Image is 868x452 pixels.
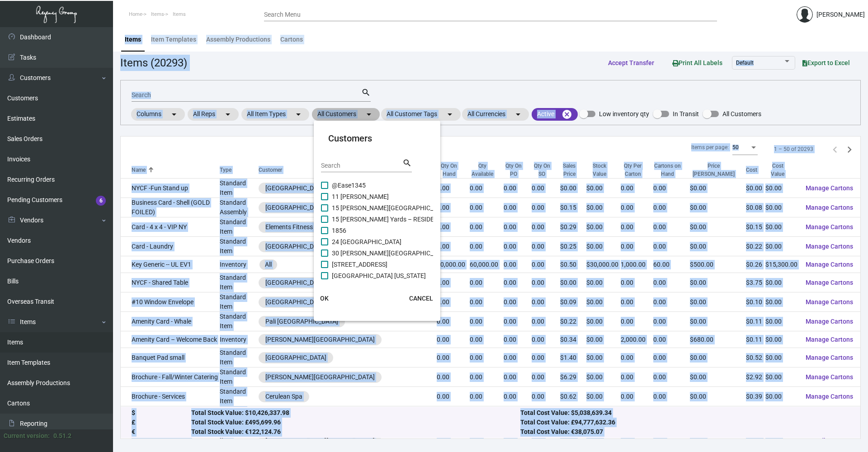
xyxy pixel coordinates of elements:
[332,202,493,213] span: 15 [PERSON_NAME][GEOGRAPHIC_DATA] – RESIDENCES
[402,158,412,169] mat-icon: search
[332,214,476,225] span: 15 [PERSON_NAME] Yards – RESIDENCES - Inactive
[332,180,366,191] span: @Ease1345
[310,290,339,306] button: OK
[320,295,329,302] span: OK
[328,132,426,145] mat-card-title: Customers
[332,236,401,247] span: 24 [GEOGRAPHIC_DATA]
[409,295,433,302] span: CANCEL
[332,191,389,202] span: 11 [PERSON_NAME]
[53,431,71,441] div: 0.51.2
[332,248,486,259] span: 30 [PERSON_NAME][GEOGRAPHIC_DATA] - Residences
[4,431,50,441] div: Current version:
[332,259,387,270] span: [STREET_ADDRESS]
[402,290,440,306] button: CANCEL
[332,225,346,236] span: 1856
[332,270,426,281] span: [GEOGRAPHIC_DATA] [US_STATE]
